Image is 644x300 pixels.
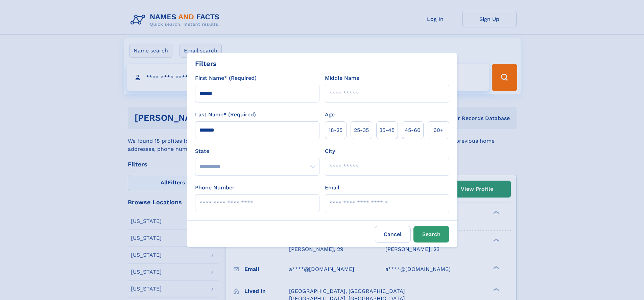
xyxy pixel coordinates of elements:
[375,226,411,243] label: Cancel
[433,126,444,134] span: 60+
[413,226,449,243] button: Search
[354,126,369,134] span: 25‑35
[325,147,335,155] label: City
[195,111,256,119] label: Last Name* (Required)
[405,126,421,134] span: 45‑60
[195,147,319,155] label: State
[325,184,339,192] label: Email
[325,111,335,119] label: Age
[379,126,395,134] span: 35‑45
[329,126,342,134] span: 18‑25
[195,184,235,192] label: Phone Number
[195,74,257,82] label: First Name* (Required)
[195,59,217,69] div: Filters
[325,74,359,82] label: Middle Name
